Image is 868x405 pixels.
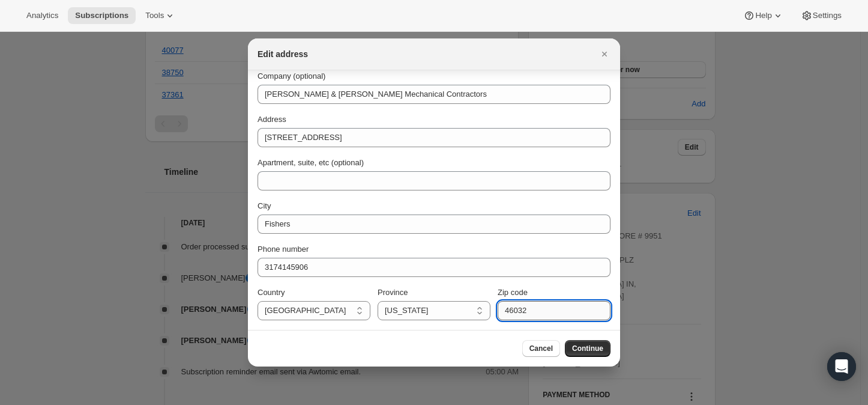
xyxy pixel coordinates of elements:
[529,344,553,353] span: Cancel
[827,352,856,381] div: Open Intercom Messenger
[138,7,183,24] button: Tools
[26,11,58,20] span: Analytics
[572,344,603,353] span: Continue
[565,340,610,357] button: Continue
[258,72,325,81] span: Company (optional)
[75,11,128,20] span: Subscriptions
[258,115,286,124] span: Address
[258,245,309,254] span: Phone number
[68,7,136,24] button: Subscriptions
[736,7,791,24] button: Help
[498,288,528,297] span: Zip code
[813,11,842,20] span: Settings
[522,340,560,357] button: Cancel
[794,7,849,24] button: Settings
[258,288,285,297] span: Country
[258,158,364,167] span: Apartment, suite, etc (optional)
[145,11,164,20] span: Tools
[258,201,271,210] span: City
[596,46,613,62] button: Close
[19,7,65,24] button: Analytics
[258,48,308,60] h2: Edit address
[755,11,771,20] span: Help
[378,288,408,297] span: Province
